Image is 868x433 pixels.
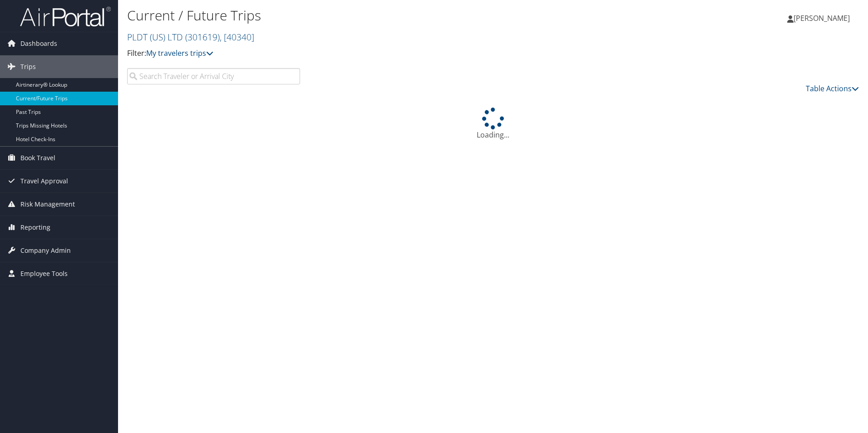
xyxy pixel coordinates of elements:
[20,193,75,216] span: Risk Management
[20,55,36,78] span: Trips
[20,216,50,239] span: Reporting
[20,6,111,27] img: airportal-logo.png
[806,84,859,93] a: Table Actions
[220,31,254,43] span: , [ 40340 ]
[20,147,55,169] span: Book Travel
[20,170,68,192] span: Travel Approval
[20,239,71,262] span: Company Admin
[127,31,254,43] a: PLDT (US) LTD
[127,68,300,84] input: Search Traveler or Arrival City
[20,262,68,285] span: Employee Tools
[787,5,859,32] a: [PERSON_NAME]
[185,31,220,43] span: ( 301619 )
[146,48,213,58] a: My travelers trips
[794,13,850,23] span: [PERSON_NAME]
[20,32,57,55] span: Dashboards
[127,48,615,59] p: Filter:
[127,6,615,25] h1: Current / Future Trips
[127,108,859,140] div: Loading...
